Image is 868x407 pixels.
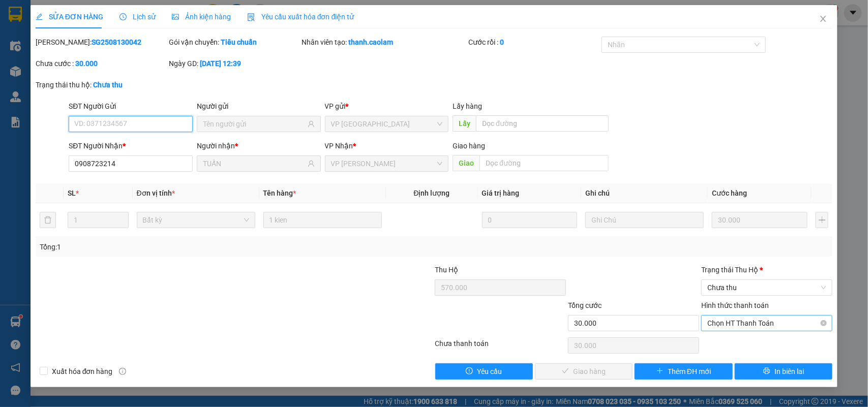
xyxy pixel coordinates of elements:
div: Nhân viên tạo: [302,37,466,48]
div: Trạng thái Thu Hộ [701,264,832,275]
button: Close [809,5,837,34]
button: printerIn biên lai [735,363,832,380]
span: user [308,120,315,128]
div: [PERSON_NAME]: [36,37,167,48]
b: [DOMAIN_NAME] [85,39,140,47]
th: Ghi chú [581,183,708,203]
b: [PERSON_NAME] [13,66,57,113]
div: Chưa cước : [36,58,167,69]
span: info-circle [119,368,126,375]
span: clock-circle [119,13,127,20]
span: In biên lai [774,366,804,377]
span: edit [36,13,43,20]
span: Lấy hàng [453,102,482,110]
span: Giá trị hàng [482,189,520,197]
span: SỬA ĐƠN HÀNG [36,13,103,21]
span: Ảnh kiện hàng [172,13,231,21]
div: Cước rồi : [468,37,600,48]
span: VP Sài Gòn [331,116,443,132]
input: Ghi Chú [585,212,704,228]
span: Giao [453,155,480,171]
button: checkGiao hàng [535,363,633,380]
b: 30.000 [75,59,98,68]
span: Lịch sử [119,13,156,21]
input: Dọc đường [476,115,609,132]
span: VP Nhận [325,142,353,150]
div: Trạng thái thu hộ: [36,79,200,90]
div: Chưa thanh toán [434,338,567,356]
input: VD: Bàn, Ghế [263,212,382,228]
div: Tổng: 1 [40,241,336,253]
b: Tiêu chuẩn [221,38,257,46]
span: printer [763,367,770,375]
input: 0 [482,212,578,228]
button: plus [816,212,828,228]
span: Yêu cầu [477,366,502,377]
label: Hình thức thanh toán [701,301,769,309]
span: exclamation-circle [466,367,473,375]
img: logo.jpg [110,13,135,37]
span: VP Phan Thiết [331,156,443,171]
span: Yêu cầu xuất hóa đơn điện tử [247,13,354,21]
span: picture [172,13,179,20]
span: Xuất hóa đơn hàng [48,366,117,377]
span: user [308,160,315,167]
span: Định lượng [414,189,450,197]
button: plusThêm ĐH mới [635,363,732,380]
input: Tên người gửi [203,118,306,130]
span: Đơn vị tính [137,189,175,197]
div: Người gửi [197,101,321,112]
input: Dọc đường [480,155,609,171]
li: (c) 2017 [85,48,140,61]
span: Thêm ĐH mới [668,366,711,377]
div: Gói vận chuyển: [169,37,300,48]
span: Tổng cước [568,301,602,309]
input: Tên người nhận [203,158,306,169]
span: close [819,15,827,23]
div: Người nhận [197,140,321,151]
div: SĐT Người Nhận [69,140,193,151]
button: exclamation-circleYêu cầu [435,363,533,380]
b: [DATE] 12:39 [200,59,241,68]
div: Ngày GD: [169,58,300,69]
img: icon [247,13,255,21]
b: SG2508130042 [92,38,141,46]
span: Thu Hộ [435,266,458,274]
span: Bất kỳ [143,212,249,228]
span: Chưa thu [707,280,826,295]
b: BIÊN NHẬN GỬI HÀNG HÓA [66,15,98,98]
b: 0 [500,38,504,46]
input: 0 [712,212,807,228]
span: close-circle [821,320,827,326]
b: thanh.caolam [349,38,394,46]
span: Chọn HT Thanh Toán [707,316,826,331]
div: SĐT Người Gửi [69,101,193,112]
b: Chưa thu [93,81,123,89]
span: SL [68,189,76,197]
button: delete [40,212,56,228]
div: VP gửi [325,101,449,112]
span: Giao hàng [453,142,485,150]
span: Tên hàng [263,189,296,197]
span: plus [656,367,664,375]
span: Lấy [453,115,476,132]
span: Cước hàng [712,189,747,197]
